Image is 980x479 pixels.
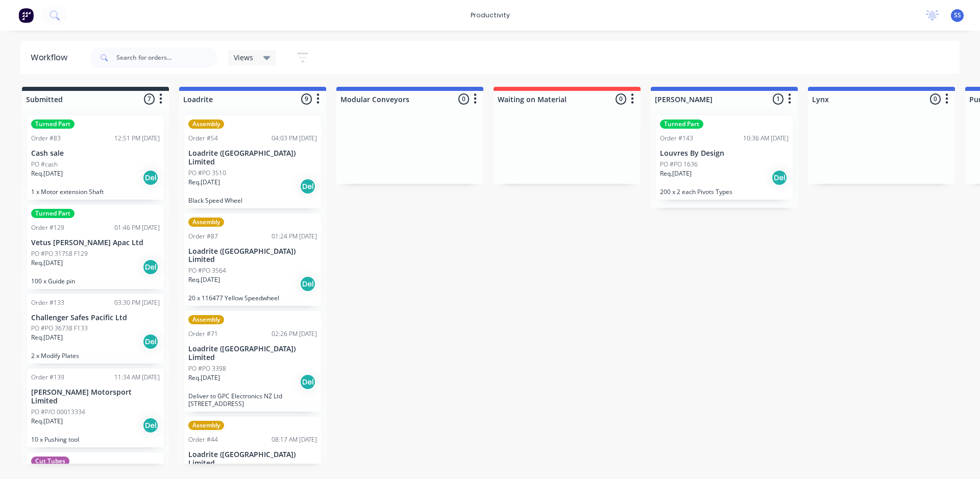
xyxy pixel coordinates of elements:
p: PO #P/O 00013334 [31,408,85,417]
div: Order #71 [188,329,218,339]
span: Views [234,52,253,63]
div: Del [300,178,316,195]
p: 20 x 116477 Yellow Speedwheel [188,294,317,302]
input: Search for orders... [116,47,217,68]
div: Turned Part [31,209,75,218]
div: AssemblyOrder #7102:26 PM [DATE]Loadrite ([GEOGRAPHIC_DATA]) LimitedPO #PO 3398Req.[DATE]DelDeliv... [184,311,321,412]
div: Order #13303:30 PM [DATE]Challenger Safes Pacific LtdPO #PO 36738 F133Req.[DATE]Del2 x Modify Plates [27,294,164,364]
p: PO #cash [31,160,58,169]
div: Turned PartOrder #8312:51 PM [DATE]Cash salePO #cashReq.[DATE]Del1 x Motor extension Shaft [27,115,164,200]
div: 10:36 AM [DATE] [743,134,789,143]
p: PO #PO 3398 [188,364,226,373]
div: Order #83 [31,134,61,143]
p: Req. [DATE] [188,275,220,284]
div: Del [771,170,788,186]
div: Order #44 [188,435,218,444]
div: Del [142,333,159,350]
div: Turned Part [31,119,75,129]
div: 11:34 AM [DATE] [114,373,160,382]
div: Order #87 [188,232,218,241]
div: productivity [465,8,515,23]
p: Loadrite ([GEOGRAPHIC_DATA]) Limited [188,149,317,166]
div: Del [300,276,316,292]
div: Order #13911:34 AM [DATE][PERSON_NAME] Motorsport LimitedPO #P/O 00013334Req.[DATE]Del10 x Pushin... [27,369,164,447]
p: Challenger Safes Pacific Ltd [31,314,160,322]
p: Loadrite ([GEOGRAPHIC_DATA]) Limited [188,345,317,362]
p: 1 x Motor extension Shaft [31,188,160,196]
div: AssemblyOrder #8701:24 PM [DATE]Loadrite ([GEOGRAPHIC_DATA]) LimitedPO #PO 3564Req.[DATE]Del20 x ... [184,213,321,306]
p: Loadrite ([GEOGRAPHIC_DATA]) Limited [188,247,317,265]
div: 04:03 PM [DATE] [272,134,317,143]
div: Order #133 [31,298,64,307]
div: 03:30 PM [DATE] [114,298,160,307]
div: Assembly [188,119,224,129]
p: 10 x Pushing tool [31,436,160,443]
div: Order #129 [31,223,64,232]
p: Black Speed Wheel [188,197,317,204]
p: PO #PO 31758 F129 [31,249,88,258]
div: Turned Part [660,119,703,129]
div: Order #139 [31,373,64,382]
div: Del [300,374,316,390]
p: Req. [DATE] [188,178,220,187]
p: Req. [DATE] [31,258,63,268]
div: Turned PartOrder #12901:46 PM [DATE]Vetus [PERSON_NAME] Apac LtdPO #PO 31758 F129Req.[DATE]Del100... [27,205,164,289]
p: Louvres By Design [660,149,789,158]
div: Assembly [188,421,224,430]
div: Del [142,417,159,434]
p: Req. [DATE] [31,417,63,426]
div: AssemblyOrder #5404:03 PM [DATE]Loadrite ([GEOGRAPHIC_DATA]) LimitedPO #PO 3510Req.[DATE]DelBlack... [184,115,321,208]
p: Req. [DATE] [188,373,220,382]
p: PO #PO 1636 [660,160,698,169]
div: 02:26 PM [DATE] [272,329,317,339]
p: Cash sale [31,149,160,158]
div: 12:51 PM [DATE] [114,134,160,143]
div: Order #54 [188,134,218,143]
span: SS [954,11,961,20]
p: 100 x Guide pin [31,277,160,285]
div: 01:24 PM [DATE] [272,232,317,241]
p: PO #PO 3564 [188,266,226,275]
p: Req. [DATE] [660,169,692,178]
div: Del [142,259,159,275]
p: PO #PO 3510 [188,169,226,178]
div: 08:17 AM [DATE] [272,435,317,444]
div: Assembly [188,218,224,227]
p: [PERSON_NAME] Motorsport Limited [31,388,160,405]
p: 200 x 2 each Pivots Types [660,188,789,196]
p: Vetus [PERSON_NAME] Apac Ltd [31,238,160,247]
div: Cut Tubes [31,457,69,466]
div: Workflow [31,52,72,64]
p: Req. [DATE] [31,333,63,342]
div: Del [142,170,159,186]
p: 2 x Modify Plates [31,352,160,360]
div: Order #143 [660,134,693,143]
p: Req. [DATE] [31,169,63,178]
div: Assembly [188,315,224,324]
p: Deliver to GPC Electronics NZ Ltd [STREET_ADDRESS] [188,392,317,408]
div: 01:46 PM [DATE] [114,223,160,232]
p: Loadrite ([GEOGRAPHIC_DATA]) Limited [188,450,317,468]
img: Factory [18,8,34,23]
div: Turned PartOrder #14310:36 AM [DATE]Louvres By DesignPO #PO 1636Req.[DATE]Del200 x 2 each Pivots ... [656,115,793,200]
p: PO #PO 36738 F133 [31,324,88,333]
